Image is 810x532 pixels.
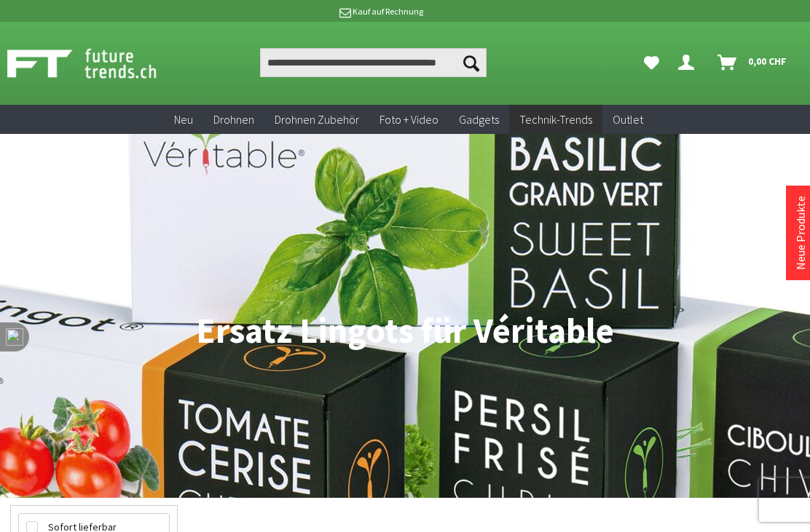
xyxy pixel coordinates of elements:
a: Outlet [602,105,653,135]
a: Neu [164,105,203,135]
span: Gadgets [459,112,499,127]
img: Shop Futuretrends - zur Startseite wechseln [7,45,189,82]
span: Foto + Video [380,112,439,127]
a: Technik-Trends [509,105,602,135]
span: Drohnen [213,112,254,127]
a: Gadgets [449,105,509,135]
a: Drohnen Zubehör [264,105,369,135]
a: Neue Produkte [793,196,808,270]
input: Produkt, Marke, Kategorie, EAN, Artikelnummer… [260,48,487,77]
a: Warenkorb [712,48,794,77]
a: Drohnen [203,105,264,135]
span: Neu [174,112,193,127]
button: Suchen [456,48,487,77]
a: Dein Konto [672,48,706,77]
span: Outlet [613,112,643,127]
a: Foto + Video [369,105,449,135]
span: 0,00 CHF [748,49,787,73]
a: Meine Favoriten [637,48,667,77]
span: Technik-Trends [519,112,592,127]
span: Drohnen Zubehör [275,112,359,127]
h1: Ersatz Lingots für Véritable [10,313,800,349]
